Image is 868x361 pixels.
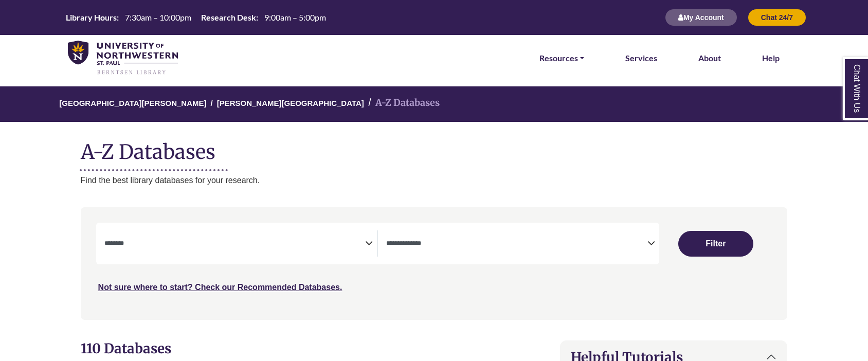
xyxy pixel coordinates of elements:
[539,51,584,65] a: Resources
[762,51,780,65] a: Help
[264,12,326,22] span: 9:00am – 5:00pm
[98,283,342,292] a: Not sure where to start? Check our Recommended Databases.
[81,86,788,122] nav: breadcrumb
[197,12,259,23] th: Research Desk:
[81,340,171,357] span: 110 Databases
[665,13,737,22] a: My Account
[386,240,647,248] textarea: Search
[217,97,364,107] a: [PERSON_NAME][GEOGRAPHIC_DATA]
[748,13,806,22] a: Chat 24/7
[81,132,788,164] h1: A-Z Databases
[748,9,806,26] button: Chat 24/7
[125,12,191,22] span: 7:30am – 10:00pm
[104,240,366,248] textarea: Search
[62,12,330,24] a: Hours Today
[59,97,206,107] a: [GEOGRAPHIC_DATA][PERSON_NAME]
[625,51,657,65] a: Services
[665,9,737,26] button: My Account
[678,231,753,257] button: Submit for Search Results
[81,174,788,187] p: Find the best library databases for your research.
[364,96,440,111] li: A-Z Databases
[81,207,788,319] nav: Search filters
[698,51,721,65] a: About
[62,12,119,23] th: Library Hours:
[62,12,330,22] table: Hours Today
[68,41,178,76] img: library_home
